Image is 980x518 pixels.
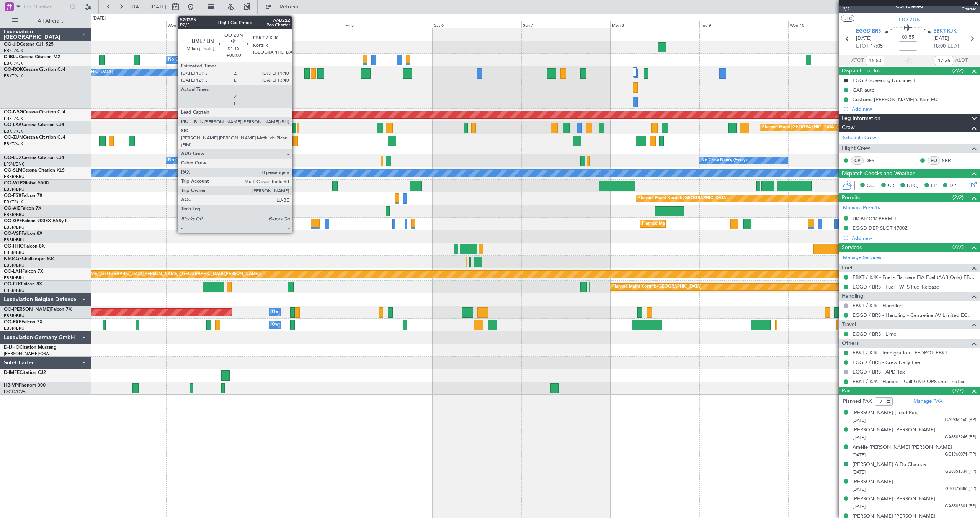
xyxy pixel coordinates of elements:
[853,461,926,469] div: [PERSON_NAME] A Du Champs
[853,495,935,503] div: [PERSON_NAME] [PERSON_NAME]
[4,244,45,249] a: OO-HHOFalcon 8X
[610,21,699,28] div: Mon 8
[4,128,23,134] a: EBKT/KJK
[4,206,20,211] span: OO-AIE
[945,434,976,441] span: GA8505246 (PP)
[853,478,893,486] div: [PERSON_NAME]
[952,243,964,251] span: (7/7)
[945,503,976,510] span: GA8505301 (PP)
[4,351,49,357] a: [PERSON_NAME]/QSA
[638,193,727,204] div: Planned Maint Kortrijk-[GEOGRAPHIC_DATA]
[947,43,960,50] span: ELDT
[853,302,903,309] a: EBKT / KJK - Handling
[871,43,883,50] span: 17:05
[942,157,959,164] a: SBR
[4,42,54,47] a: OO-JIDCessna CJ1 525
[913,398,942,405] a: Manage PAX
[853,426,935,434] div: [PERSON_NAME] [PERSON_NAME]
[902,34,914,41] span: 00:55
[788,21,877,28] div: Wed 10
[4,73,23,79] a: EBKT/KJK
[851,156,864,165] div: CP
[843,398,872,405] label: Planned PAX
[955,57,968,64] span: ALDT
[4,345,20,350] span: D-IJHO
[4,262,24,268] a: EBBR/BRU
[4,141,23,147] a: EBKT/KJK
[4,123,22,127] span: OO-LXA
[4,174,24,180] a: EBBR/BRU
[907,182,918,190] span: DFC,
[4,181,23,185] span: OO-WLP
[4,237,24,243] a: EBBR/BRU
[853,418,866,423] span: [DATE]
[4,269,22,274] span: OO-LAH
[130,3,166,10] span: [DATE] - [DATE]
[888,182,894,190] span: CR
[842,169,915,178] span: Dispatch Checks and Weather
[255,21,344,28] div: Thu 4
[853,444,952,451] div: Amélie [PERSON_NAME] [PERSON_NAME]
[841,15,854,22] button: UTC
[4,42,20,47] span: OO-JID
[853,284,939,290] a: EGGD / BRS - Fuel - WFS Fuel Release
[4,231,42,236] a: OO-VSFFalcon 8X
[4,225,24,230] a: EBBR/BRU
[4,135,65,140] a: OO-ZUNCessna Citation CJ4
[4,161,25,167] a: LFSN/ENC
[945,469,976,475] span: GB8351534 (PP)
[933,35,949,43] span: [DATE]
[866,157,883,164] a: DEY
[8,15,83,27] button: All Aircraft
[4,123,64,127] a: OO-LXACessna Citation CJ4
[4,212,24,218] a: EBBR/BRU
[433,21,521,28] div: Sat 6
[945,451,976,458] span: GC1960071 (PP)
[853,312,976,318] a: EGGD / BRS - Handling - Centreline AV Limited EGGD / BRS
[4,257,22,261] span: N604GF
[867,182,875,190] span: CC,
[4,219,22,223] span: OO-GPE
[77,21,166,28] div: Tue 2
[272,307,324,318] div: Owner Melsbroek Air Base
[4,67,65,72] a: OO-ROKCessna Citation CJ4
[4,269,43,274] a: OO-LAHFalcon 7X
[842,193,860,202] span: Permits
[949,182,956,190] span: DP
[699,21,788,28] div: Tue 9
[4,250,24,256] a: EBBR/BRU
[853,504,866,510] span: [DATE]
[4,187,24,192] a: EBBR/BRU
[843,204,880,212] a: Manage Permits
[853,469,866,475] span: [DATE]
[853,452,866,458] span: [DATE]
[4,288,24,293] a: EBBR/BRU
[4,48,23,54] a: EBKT/KJK
[4,320,42,325] a: OO-FAEFalcon 7X
[842,144,870,153] span: Flight Crew
[4,231,21,236] span: OO-VSF
[853,215,897,222] div: UK BLOCK PERMIT
[4,313,24,319] a: EBBR/BRU
[952,193,964,202] span: (2/2)
[762,122,901,133] div: Planned Maint [GEOGRAPHIC_DATA] ([GEOGRAPHIC_DATA] National)
[4,244,24,249] span: OO-HHO
[853,349,947,356] a: EBKT / KJK - Immigration - FEDPOL EBKT
[4,61,23,66] a: EBKT/KJK
[4,67,23,72] span: OO-ROK
[4,116,23,121] a: EBKT/KJK
[933,28,957,35] span: EBKT KJK
[4,282,21,287] span: OO-ELK
[34,269,261,280] div: Planned Maint [PERSON_NAME]-[GEOGRAPHIC_DATA][PERSON_NAME] ([GEOGRAPHIC_DATA][PERSON_NAME])
[853,77,915,84] div: EGGD Screening Document
[4,193,42,198] a: OO-FSXFalcon 7X
[4,219,67,223] a: OO-GPEFalcon 900EX EASy II
[856,28,881,35] span: EGGD BRS
[856,43,869,50] span: ETOT
[4,181,49,185] a: OO-WLPGlobal 5500
[272,319,324,331] div: Owner Melsbroek Air Base
[956,6,976,12] span: Charter
[4,389,26,395] a: LSGG/GVA
[4,199,23,205] a: EBKT/KJK
[4,282,42,287] a: OO-ELKFalcon 8X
